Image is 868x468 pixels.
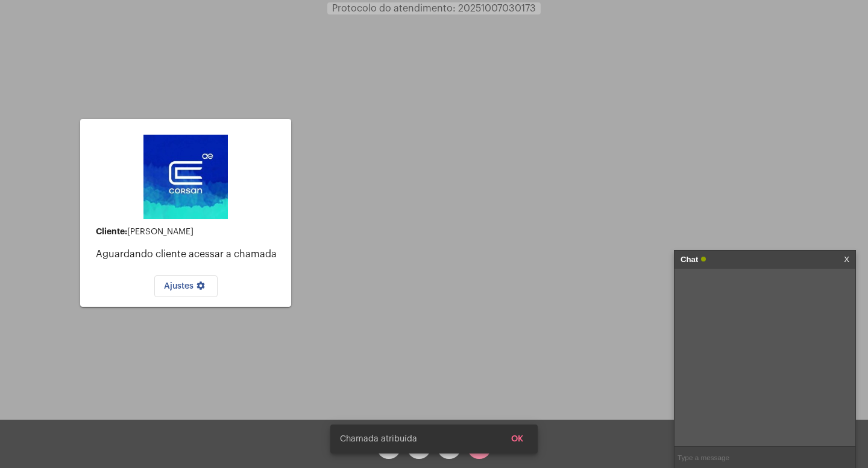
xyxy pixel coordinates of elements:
[96,227,281,237] div: [PERSON_NAME]
[193,281,208,295] mat-icon: settings
[681,251,698,269] strong: Chat
[844,251,849,269] a: X
[502,428,533,450] button: OK
[154,275,218,297] button: Ajustes
[675,447,855,468] input: Type a message
[340,433,417,445] span: Chamada atribuída
[143,135,228,219] img: d4669ae0-8c07-2337-4f67-34b0df7f5ae4.jpeg
[96,227,127,236] strong: Cliente:
[164,282,208,290] span: Ajustes
[701,257,706,261] span: Online
[96,249,281,260] p: Aguardando cliente acessar a chamada
[511,435,523,443] span: OK
[332,4,536,13] span: Protocolo do atendimento: 20251007030173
